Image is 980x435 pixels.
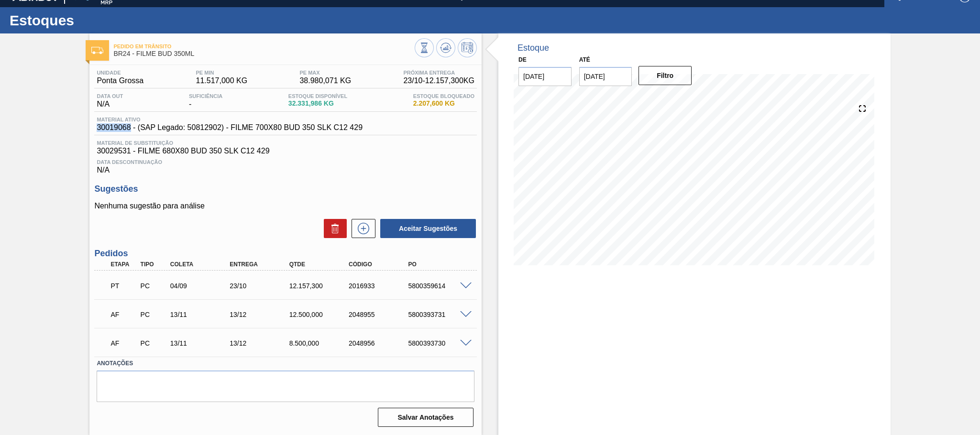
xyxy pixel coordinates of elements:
[436,38,455,57] button: Atualizar Gráfico
[138,261,169,268] div: Tipo
[403,76,474,85] span: 23/10 - 12.157,300 KG
[518,67,572,86] input: dd/mm/yyyy
[91,47,103,54] img: Ícone
[378,408,473,427] button: Salvar Anotações
[196,76,248,85] span: 11.517,000 KG
[518,56,527,63] label: De
[94,184,477,194] h3: Sugestões
[94,155,477,174] div: N/A
[97,147,474,155] span: 30029531 - FILME 680X80 BUD 350 SLK C12 429
[346,261,413,268] div: Código
[168,339,235,347] div: 13/11/2025
[346,311,413,318] div: 2048955
[346,282,413,290] div: 2016933
[406,282,473,290] div: 5800359614
[406,339,473,347] div: 5800393730
[97,140,474,146] span: Material de Substituição
[288,100,347,107] span: 32.331,986 KG
[108,304,139,325] div: Aguardando Faturamento
[97,357,474,370] label: Anotações
[346,339,413,347] div: 2048956
[196,70,248,76] span: PE MIN
[97,123,363,132] span: 30019068 - (SAP Legado: 50812902) - FILME 700X80 BUD 350 SLK C12 429
[227,261,294,268] div: Entrega
[380,219,476,238] button: Aceitar Sugestões
[97,93,123,99] span: Data out
[168,261,235,268] div: Coleta
[406,261,473,268] div: PO
[287,282,354,290] div: 12.157,300
[108,275,139,296] div: Pedido em Trânsito
[108,333,139,354] div: Aguardando Faturamento
[94,202,477,210] p: Nenhuma sugestão para análise
[579,67,632,86] input: dd/mm/yyyy
[299,76,351,85] span: 38.980,071 KG
[113,43,415,49] span: Pedido em Trânsito
[579,56,590,63] label: Até
[168,311,235,318] div: 13/11/2025
[227,339,294,347] div: 13/12/2025
[168,282,235,290] div: 04/09/2025
[97,76,143,85] span: Ponta Grossa
[110,339,137,347] p: AF
[138,282,169,290] div: Pedido de Compra
[413,93,474,99] span: Estoque Bloqueado
[97,159,474,165] span: Data Descontinuação
[406,311,473,318] div: 5800393731
[108,261,139,268] div: Etapa
[97,117,363,122] span: Material ativo
[458,38,477,57] button: Programar Estoque
[97,70,143,76] span: Unidade
[639,66,692,85] button: Filtro
[10,15,179,26] h1: Estoques
[299,70,351,76] span: PE MAX
[403,70,474,76] span: Próxima Entrega
[287,339,354,347] div: 8.500,000
[187,93,225,109] div: -
[138,311,169,318] div: Pedido de Compra
[287,261,354,268] div: Qtde
[375,218,477,239] div: Aceitar Sugestões
[113,50,415,57] span: BR24 - FILME BUD 350ML
[413,100,474,107] span: 2.207,600 KG
[347,219,375,238] div: Nova sugestão
[227,311,294,318] div: 13/12/2025
[518,43,549,53] div: Estoque
[110,311,137,318] p: AF
[94,93,125,109] div: N/A
[287,311,354,318] div: 12.500,000
[288,93,347,99] span: Estoque Disponível
[319,219,347,238] div: Excluir Sugestões
[415,38,434,57] button: Visão Geral dos Estoques
[189,93,222,99] span: Suficiência
[227,282,294,290] div: 23/10/2025
[94,249,477,259] h3: Pedidos
[138,339,169,347] div: Pedido de Compra
[110,282,137,290] p: PT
